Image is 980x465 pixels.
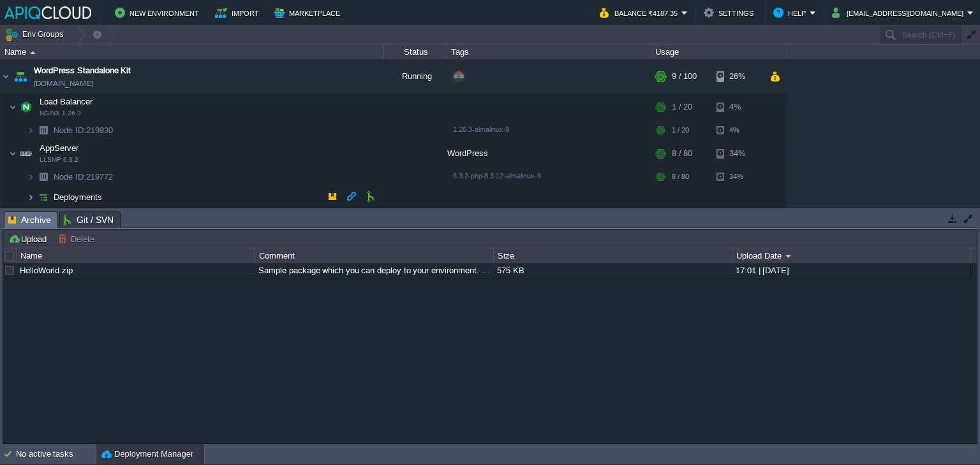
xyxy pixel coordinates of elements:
span: Archive [8,212,51,228]
a: Deployments [52,192,104,203]
div: Comment [256,248,493,263]
button: Marketplace [274,5,344,20]
a: WordPress Standalone Kit [34,64,131,77]
div: 34% [716,141,758,166]
span: Node ID: [54,172,86,182]
button: Deployment Manager [101,448,193,461]
span: 219772 [52,171,115,182]
button: Help [773,5,810,20]
img: AMDAwAAAACH5BAEAAAAALAAAAAABAAEAAAICRAEAOw== [1,59,11,94]
img: AMDAwAAAACH5BAEAAAAALAAAAAABAAEAAAICRAEAOw== [17,141,35,166]
span: Node ID: [54,125,86,135]
div: Upload Date [733,248,970,263]
img: APIQCloud [4,6,91,19]
div: Tags [448,45,651,59]
div: No active tasks [16,444,96,464]
div: 1 / 20 [672,94,692,120]
div: 34% [716,167,758,187]
div: Sample package which you can deploy to your environment. Feel free to delete and upload a package... [255,263,493,278]
span: AppServer [38,143,80,154]
div: Status [384,45,447,59]
a: Node ID:219830 [52,125,115,136]
div: 1 / 20 [672,120,689,140]
img: AMDAwAAAACH5BAEAAAAALAAAAAABAAEAAAICRAEAOw== [27,167,34,187]
div: 4% [716,94,758,120]
span: 219830 [52,125,115,136]
a: HelloWorld.zip [20,266,73,275]
img: AMDAwAAAACH5BAEAAAAALAAAAAABAAEAAAICRAEAOw== [34,120,52,140]
div: WordPress [447,141,651,166]
button: Import [215,5,263,20]
button: Upload [8,233,50,245]
span: NGINX 1.26.3 [40,110,81,117]
a: AppServerLLSMP 6.3.2 [38,143,80,153]
img: AMDAwAAAACH5BAEAAAAALAAAAAABAAEAAAICRAEAOw== [9,94,17,120]
div: 17:01 | [DATE] [732,263,970,278]
div: Usage [652,45,787,59]
div: 575 KB [494,263,731,278]
button: [EMAIL_ADDRESS][DOMAIN_NAME] [832,5,967,20]
div: 8 / 80 [672,141,692,166]
button: New Environment [115,5,203,20]
img: AMDAwAAAACH5BAEAAAAALAAAAAABAAEAAAICRAEAOw== [27,120,34,140]
div: 26% [716,59,758,94]
button: Delete [58,233,98,245]
span: 6.3.2-php-8.3.12-almalinux-9 [453,172,541,180]
a: [DOMAIN_NAME] [34,77,93,90]
img: AMDAwAAAACH5BAEAAAAALAAAAAABAAEAAAICRAEAOw== [9,141,17,166]
button: Balance ₹4187.35 [600,5,681,20]
div: 8 / 80 [672,167,689,187]
div: 9 / 100 [672,59,697,94]
img: AMDAwAAAACH5BAEAAAAALAAAAAABAAEAAAICRAEAOw== [11,59,29,94]
a: Node ID:219772 [52,171,115,182]
span: Git / SVN [64,212,114,227]
div: 4% [716,120,758,140]
img: AMDAwAAAACH5BAEAAAAALAAAAAABAAEAAAICRAEAOw== [27,187,34,207]
img: AMDAwAAAACH5BAEAAAAALAAAAAABAAEAAAICRAEAOw== [34,187,52,207]
span: Load Balancer [38,96,94,107]
a: Load BalancerNGINX 1.26.3 [38,97,94,106]
button: Settings [704,5,757,20]
div: Name [1,45,383,59]
img: AMDAwAAAACH5BAEAAAAALAAAAAABAAEAAAICRAEAOw== [17,94,35,120]
button: Env Groups [4,25,68,43]
div: Running [383,59,447,94]
div: Size [494,248,732,263]
span: LLSMP 6.3.2 [40,156,78,164]
span: 1.26.3-almalinux-9 [453,125,509,133]
div: Name [17,248,255,263]
img: AMDAwAAAACH5BAEAAAAALAAAAAABAAEAAAICRAEAOw== [34,167,52,187]
img: AMDAwAAAACH5BAEAAAAALAAAAAABAAEAAAICRAEAOw== [30,51,36,54]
